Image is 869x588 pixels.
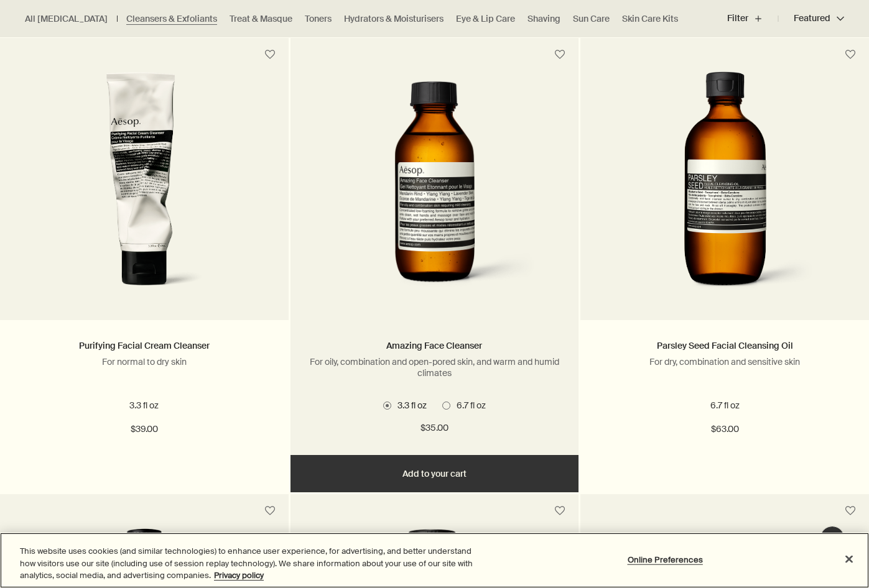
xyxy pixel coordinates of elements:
[549,44,571,66] button: Save to cabinet
[79,340,210,351] a: Purifying Facial Cream Cleanser
[711,422,739,437] span: $63.00
[421,421,448,436] span: $35.00
[450,400,486,411] span: 6.7 fl oz
[230,13,292,25] a: Treat & Masque
[820,526,845,551] button: Live Assistance
[126,13,217,25] a: Cleansers & Exfoliants
[778,4,844,34] button: Featured
[305,13,332,25] a: Toners
[322,71,547,301] img: Amazing Face Cleanser in amber glass bottle
[309,356,560,379] p: For oily, combination and open-pored skin, and warm and humid climates
[259,44,281,66] button: Save to cabinet
[599,356,850,367] p: For dry, combination and sensitive skin
[131,422,158,437] span: $39.00
[626,547,704,572] button: Online Preferences, Opens the preference center dialog
[25,13,108,25] a: All [MEDICAL_DATA]
[727,4,778,34] button: Filter
[527,13,560,25] a: Shaving
[573,13,610,25] a: Sun Care
[657,340,793,351] a: Parsley Seed Facial Cleansing Oil
[344,13,444,25] a: Hydrators & Moisturisers
[386,340,482,351] a: Amazing Face Cleanser
[214,570,264,581] a: More information about your privacy, opens in a new tab
[290,71,579,320] a: Amazing Face Cleanser in amber glass bottle
[19,356,270,367] p: For normal to dry skin
[625,71,825,301] img: Aesop’s Parsley Seed Facial Cleansing Oil in amber bottle; a water-soluble oil for most skin type...
[549,500,571,522] button: Save to cabinet
[839,44,862,66] button: Save to cabinet
[259,500,281,522] button: Save to cabinet
[391,400,427,411] span: 3.3 fl oz
[835,545,863,572] button: Close
[456,13,515,25] a: Eye & Lip Care
[20,545,478,582] div: This website uses cookies (and similar technologies) to enhance user experience, for advertising,...
[290,455,579,492] button: Add to your cart - $35.00
[47,71,241,301] img: Aesop’s Purifying Facial Cream Cleanser in aluminium tube; enriched with Lavender Stem and White ...
[580,71,869,320] a: Aesop’s Parsley Seed Facial Cleansing Oil in amber bottle; a water-soluble oil for most skin type...
[839,500,862,522] button: Save to cabinet
[622,13,678,25] a: Skin Care Kits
